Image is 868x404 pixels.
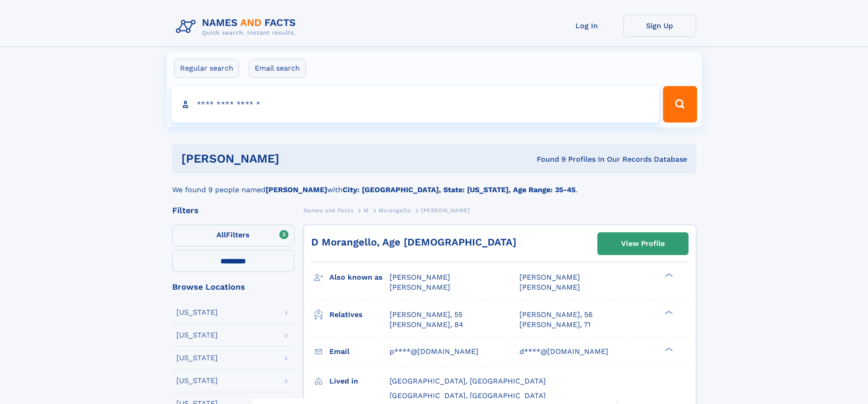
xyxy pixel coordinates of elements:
[172,225,294,246] label: Filters
[390,310,462,320] a: [PERSON_NAME], 55
[171,86,659,123] input: search input
[390,391,546,400] span: [GEOGRAPHIC_DATA], [GEOGRAPHIC_DATA]
[663,346,673,352] div: ❯
[408,154,687,164] div: Found 9 Profiles In Our Records Database
[364,207,369,214] span: M
[176,332,218,339] div: [US_STATE]
[181,153,408,164] h1: [PERSON_NAME]
[329,344,390,359] h3: Email
[364,205,369,216] a: M
[390,283,450,291] span: [PERSON_NAME]
[303,205,354,216] a: Names and Facts
[550,15,623,37] a: Log In
[329,307,390,322] h3: Relatives
[174,59,239,78] label: Regular search
[172,206,294,215] div: Filters
[266,185,327,194] b: [PERSON_NAME]
[176,309,218,316] div: [US_STATE]
[623,15,696,37] a: Sign Up
[519,283,580,291] span: [PERSON_NAME]
[311,236,516,248] a: D Morangello, Age [DEMOGRAPHIC_DATA]
[176,354,218,362] div: [US_STATE]
[172,15,303,39] img: Logo Names and Facts
[390,320,463,330] a: [PERSON_NAME], 84
[663,86,697,123] button: Search Button
[598,233,688,255] a: View Profile
[216,230,226,239] span: All
[329,270,390,285] h3: Also known as
[621,233,665,254] div: View Profile
[519,310,593,320] a: [PERSON_NAME], 56
[249,59,306,78] label: Email search
[172,283,294,291] div: Browse Locations
[172,174,696,195] div: We found 9 people named with .
[390,377,546,385] span: [GEOGRAPHIC_DATA], [GEOGRAPHIC_DATA]
[379,205,411,216] a: Morangello
[663,272,673,278] div: ❯
[663,309,673,315] div: ❯
[519,273,580,281] span: [PERSON_NAME]
[343,185,575,194] b: City: [GEOGRAPHIC_DATA], State: [US_STATE], Age Range: 35-45
[421,207,470,214] span: [PERSON_NAME]
[176,377,218,384] div: [US_STATE]
[390,273,450,281] span: [PERSON_NAME]
[379,207,411,214] span: Morangello
[519,320,591,330] a: [PERSON_NAME], 71
[329,373,390,389] h3: Lived in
